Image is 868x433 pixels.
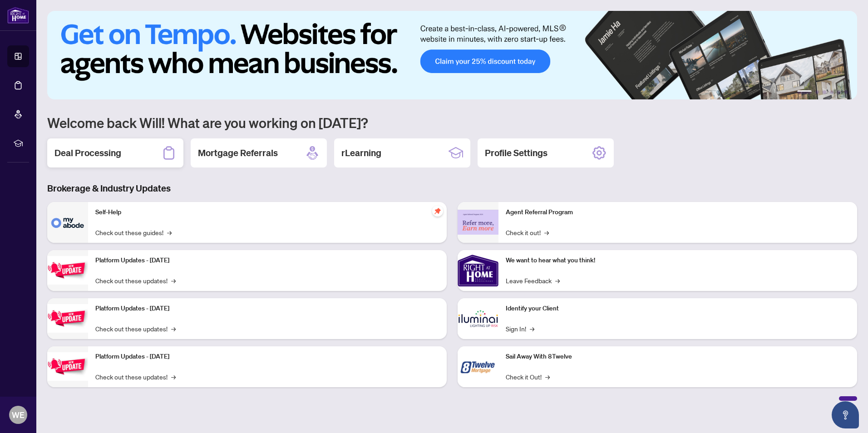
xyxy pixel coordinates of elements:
span: → [167,227,172,237]
p: Agent Referral Program [506,207,850,217]
h2: Profile Settings [485,147,547,159]
span: pushpin [432,206,443,216]
h2: rLearning [341,147,381,159]
img: Platform Updates - July 21, 2025 [47,256,88,285]
button: 1 [797,90,812,94]
a: Check out these guides!→ [95,227,172,237]
a: Sign In!→ [506,324,534,334]
button: 3 [823,90,826,94]
p: Platform Updates - [DATE] [95,256,439,266]
span: → [530,324,534,334]
h2: Mortgage Referrals [198,147,278,159]
a: Check out these updates!→ [95,276,176,285]
a: Leave Feedback→ [506,276,560,285]
p: Platform Updates - [DATE] [95,304,439,314]
span: → [171,372,176,382]
img: Identify your Client [458,298,498,339]
button: 2 [815,90,819,94]
img: Platform Updates - June 23, 2025 [47,352,88,381]
a: Check out these updates!→ [95,324,176,334]
h1: Welcome back Will! What are you working on [DATE]? [47,114,857,131]
img: Agent Referral Program [458,210,498,235]
span: → [555,276,560,285]
img: logo [7,7,29,24]
img: Self-Help [47,202,88,243]
button: 5 [837,90,841,94]
a: Check it Out!→ [506,372,550,382]
img: Platform Updates - July 8, 2025 [47,304,88,333]
p: Platform Updates - [DATE] [95,352,439,362]
h3: Brokerage & Industry Updates [47,182,857,195]
button: 6 [844,90,848,94]
span: → [545,372,550,382]
p: Sail Away With 8Twelve [506,352,850,362]
img: Sail Away With 8Twelve [458,346,498,387]
span: WE [12,408,25,421]
h2: Deal Processing [54,147,121,159]
span: → [171,324,176,334]
span: → [171,276,176,285]
button: 4 [830,90,833,94]
p: Self-Help [95,207,439,217]
p: We want to hear what you think! [506,256,850,266]
span: → [544,227,549,237]
a: Check out these updates!→ [95,372,176,382]
img: We want to hear what you think! [458,250,498,291]
p: Identify your Client [506,304,850,314]
img: Slide 0 [47,11,857,99]
a: Check it out!→ [506,227,549,237]
button: Open asap [832,401,859,428]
